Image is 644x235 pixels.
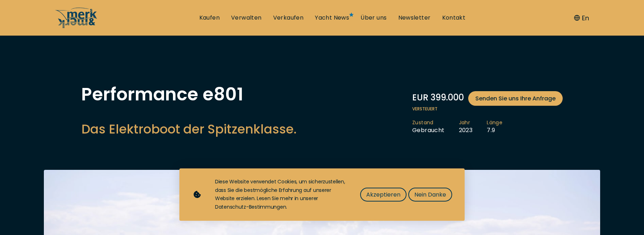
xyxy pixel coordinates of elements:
a: Über uns [361,14,387,22]
li: 2023 [459,119,487,134]
li: Gebraucht [412,119,459,134]
a: Kaufen [199,14,220,22]
a: Datenschutz-Bestimmungen [215,203,286,210]
div: Diese Website verwendet Cookies, um sicherzustellen, dass Sie die bestmögliche Erfahrung auf unse... [215,178,346,211]
span: Nein Danke [414,190,446,199]
a: Senden Sie uns Ihre Anfrage [468,91,563,106]
a: Verkaufen [273,14,304,22]
span: Versteuert [412,106,563,112]
span: Jahr [459,119,473,126]
span: Zustand [412,119,445,126]
li: 7.9 [487,119,517,134]
a: Newsletter [398,14,431,22]
a: Yacht News [315,14,349,22]
div: EUR 399.000 [412,91,563,106]
a: Verwalten [231,14,262,22]
button: En [574,13,589,23]
button: Akzeptieren [360,188,407,202]
a: Kontakt [442,14,466,22]
button: Nein Danke [408,188,452,202]
span: Länge [487,119,502,126]
h1: Performance e801 [81,85,297,103]
span: Akzeptieren [366,190,400,199]
span: Senden Sie uns Ihre Anfrage [475,94,556,103]
h2: Das Elektroboot der Spitzenklasse. [81,120,297,138]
